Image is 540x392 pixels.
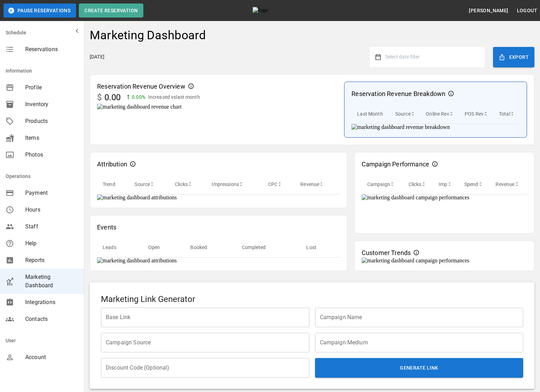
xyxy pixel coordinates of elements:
p: 0.00 % [132,94,145,101]
th: Spend [459,174,490,194]
img: marketing dashboard attributions [97,194,340,201]
table: sticky table [351,104,520,124]
th: Clicks [403,174,433,194]
span: Items [25,134,78,142]
span: Select date filter [385,54,420,60]
th: Impressions [206,174,262,194]
p: Campaign Performance [362,159,429,169]
svg: Attribution [130,161,136,167]
p: $ [97,91,102,104]
p: Reservation Revenue Overview [97,82,185,91]
th: Source [129,174,169,194]
span: Staff [25,222,78,231]
th: POS Rev [459,104,493,124]
table: sticky table [362,174,527,194]
th: Imp [433,174,459,194]
button: [PERSON_NAME] [466,4,511,17]
span: Profile [25,83,78,92]
span: Help [25,239,78,248]
th: Booked [185,238,236,257]
th: Revenue [490,174,527,194]
th: Leads [97,238,143,257]
p: Events [97,222,116,232]
th: Revenue [295,174,340,194]
th: Lost [301,238,340,257]
button: Generate Link [315,358,524,378]
svg: Customer Trends [413,250,419,255]
svg: Reservation Revenue Breakdown [448,91,454,96]
p: Reservation Revenue Breakdown [351,89,445,98]
button: Select date filter [381,51,479,63]
th: Open [143,238,185,257]
svg: Reservation Revenue Overview [188,83,194,89]
svg: Campaign Performance [432,161,438,167]
p: Customer Trends [362,248,411,257]
span: Photos [25,151,78,159]
img: marketing dashboard revenue breakdown [351,124,520,130]
span: Integrations [25,298,78,307]
th: Completed [236,238,301,257]
th: Campaign [362,174,403,194]
img: marketing dashboard campaign performances [362,194,527,201]
img: marketing dashboard attributions [97,257,340,264]
span: Account [25,353,78,362]
p: [DATE] [90,53,104,61]
span: Products [25,117,78,125]
p: Attribution [97,159,127,169]
img: marketing dashboard campaign performances [362,257,527,264]
h5: Marketing Link Generator [101,294,523,305]
h4: Marketing Dashboard [90,28,206,43]
th: Source [390,104,420,124]
th: Trend [97,174,129,194]
th: Online Rev [420,104,459,124]
button: Logout [514,4,540,17]
table: sticky table [97,238,340,257]
img: logo [253,7,291,14]
span: Payment [25,189,78,197]
img: marketing dashboard revenue chart [97,104,337,110]
table: sticky table [97,174,340,194]
button: Create Reservation [79,4,143,18]
span: Contacts [25,315,78,323]
button: Pause Reservations [4,4,76,18]
button: Export [493,47,534,67]
th: Last Month [351,104,390,124]
span: Hours [25,206,78,214]
span: Reports [25,256,78,264]
span: Marketing Dashboard [25,273,78,290]
th: CPC [262,174,295,194]
p: 0.00 [104,91,121,104]
th: Clicks [169,174,206,194]
p: Increased vs last month [148,94,200,101]
span: Reservations [25,45,78,54]
th: Total [493,104,520,124]
span: Inventory [25,100,78,109]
